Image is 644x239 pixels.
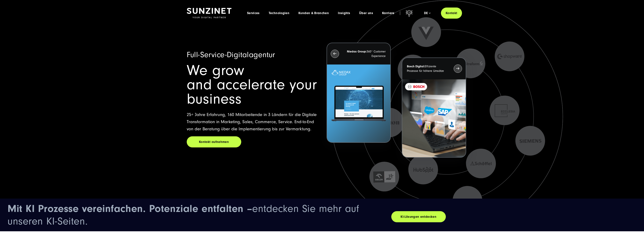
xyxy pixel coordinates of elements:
button: Niedax Group:360° Customer Experience Letztes Projekt von Niedax. Ein Laptop auf dem die Niedax W... [327,43,391,143]
img: Letztes Projekt von Niedax. Ein Laptop auf dem die Niedax Website geöffnet ist, auf blauem Hinter... [327,64,390,143]
span: We grow and accelerate your business [187,62,317,107]
a: Insights [338,11,350,15]
p: Effiziente Prozesse für höhere Umsätze [407,64,447,73]
a: Kontakt [441,8,462,19]
a: Kontakt aufnehmen [187,136,241,147]
strong: Niedax Group: [347,50,367,53]
p: 360° Customer Experience [346,49,386,58]
span: entdecken Sie mehr auf unseren KI-Seiten. [8,203,359,227]
a: KI-Lösungen entdecken [391,211,446,222]
a: Über uns [359,11,373,15]
div: de [424,11,431,15]
strong: Bosch Digital: [407,65,425,68]
span: Full-Service-Digitalagentur [187,50,275,59]
a: Kunden & Branchen [298,11,329,15]
img: SUNZINET Full Service Digital Agentur [187,8,231,18]
button: Bosch Digital:Effiziente Prozesse für höhere Umsätze BOSCH - Kundeprojekt - Digital Transformatio... [402,58,466,158]
a: Karriere [382,11,394,15]
p: 25+ Jahre Erfahrung, 160 Mitarbeitende in 3 Ländern für die Digitale Transformation in Marketing,... [187,111,318,133]
a: Technologien [269,11,289,15]
a: Services [247,11,260,15]
img: BOSCH - Kundeprojekt - Digital Transformation Agentur SUNZINET [402,79,466,157]
span: Mit KI Prozesse vereinfachen. Potenziale entfalten – [8,203,252,215]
